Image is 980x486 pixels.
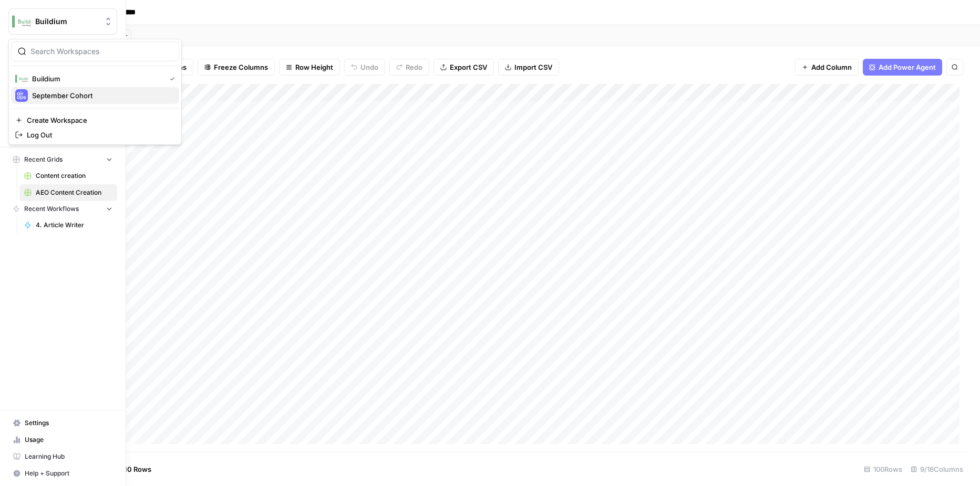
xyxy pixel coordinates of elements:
[27,130,171,140] span: Log Out
[8,448,117,465] a: Learning Hub
[11,128,179,142] a: Log Out
[32,90,171,101] span: September Cohort
[434,59,494,76] button: Export CSV
[24,204,79,214] span: Recent Workflows
[8,465,117,482] button: Help + Support
[8,39,182,145] div: Workspace: Buildium
[36,188,112,197] span: AEO Content Creation
[19,184,117,201] a: AEO Content Creation
[27,115,171,125] span: Create Workspace
[24,155,63,164] span: Recent Grids
[295,62,333,72] span: Row Height
[25,418,112,428] span: Settings
[8,201,117,217] button: Recent Workflows
[109,464,151,474] span: Add 10 Rows
[198,59,275,76] button: Freeze Columns
[389,59,429,76] button: Redo
[19,167,117,184] a: Content creation
[8,152,117,167] button: Recent Grids
[8,431,117,448] a: Usage
[8,8,117,35] button: Workspace: Buildium
[36,171,112,181] span: Content creation
[19,217,117,234] a: 4. Article Writer
[12,12,31,31] img: Buildium Logo
[498,59,559,76] button: Import CSV
[360,62,378,72] span: Undo
[35,16,99,27] span: Buildium
[450,62,487,72] span: Export CSV
[30,46,172,57] input: Search Workspaces
[879,62,936,72] span: Add Power Agent
[906,461,967,478] div: 9/18 Columns
[25,435,112,445] span: Usage
[811,62,852,72] span: Add Column
[32,73,161,84] span: Buildium
[863,59,942,76] button: Add Power Agent
[25,469,112,478] span: Help + Support
[25,452,112,461] span: Learning Hub
[860,461,906,478] div: 100 Rows
[36,220,112,230] span: 4. Article Writer
[514,62,552,72] span: Import CSV
[11,113,179,128] a: Create Workspace
[279,59,340,76] button: Row Height
[406,62,422,72] span: Redo
[214,62,268,72] span: Freeze Columns
[15,89,28,102] img: September Cohort Logo
[344,59,385,76] button: Undo
[8,415,117,431] a: Settings
[795,59,859,76] button: Add Column
[15,72,28,85] img: Buildium Logo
